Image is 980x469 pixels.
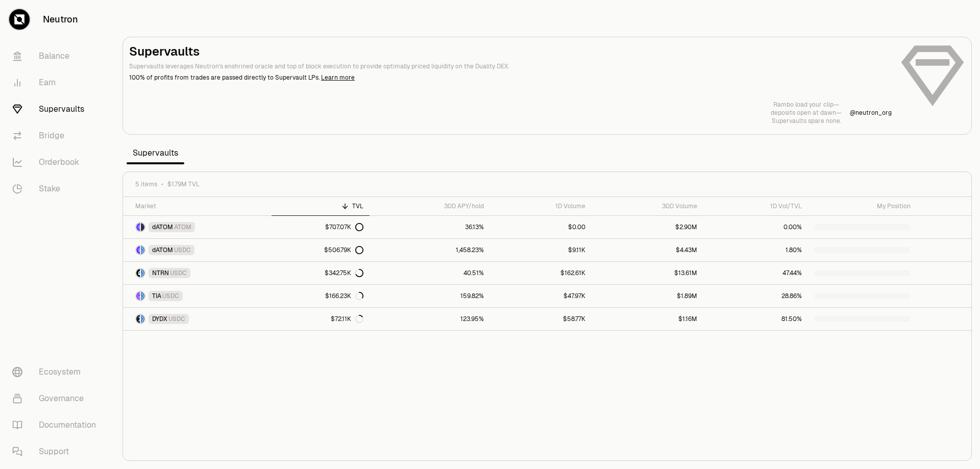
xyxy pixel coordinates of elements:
[129,43,892,60] h2: Supervaults
[272,285,370,307] a: $166.23K
[321,73,355,82] a: Learn more
[490,308,592,330] a: $58.77K
[771,101,842,109] p: Rambo load your clip—
[4,149,110,176] a: Orderbook
[370,308,490,330] a: 123.95%
[376,202,484,210] div: 30D APY/hold
[141,315,144,323] img: USDC Logo
[850,109,892,117] p: @ neutron_org
[771,101,842,125] a: Rambo load your clip—deposits open at dawn—Supervaults spare none.
[136,315,140,323] img: DYDX Logo
[370,239,490,261] a: 1,458.23%
[370,262,490,284] a: 40.51%
[129,62,892,71] p: Supervaults leverages Neutron's enshrined oracle and top of block execution to provide optimally ...
[152,246,173,254] span: dATOM
[127,143,184,163] span: Supervaults
[123,262,272,284] a: NTRN LogoUSDC LogoNTRNUSDC
[167,180,200,188] span: $1.79M TVL
[170,269,187,277] span: USDC
[152,292,161,300] span: TIA
[123,216,272,238] a: dATOM LogoATOM LogodATOMATOM
[272,216,370,238] a: $707.07K
[592,216,703,238] a: $2.90M
[174,223,191,231] span: ATOM
[325,269,363,277] div: $342.75K
[129,73,892,82] p: 100% of profits from trades are passed directly to Supervault LPs.
[272,239,370,261] a: $506.79K
[703,216,808,238] a: 0.00%
[4,96,110,122] a: Supervaults
[162,292,179,300] span: USDC
[490,216,592,238] a: $0.00
[136,223,140,231] img: dATOM Logo
[152,269,169,277] span: NTRN
[135,202,265,210] div: Market
[771,109,842,117] p: deposits open at dawn—
[490,239,592,261] a: $9.11K
[272,262,370,284] a: $342.75K
[4,43,110,69] a: Balance
[370,285,490,307] a: 159.82%
[272,308,370,330] a: $72.11K
[278,202,363,210] div: TVL
[123,239,272,261] a: dATOM LogoUSDC LogodATOMUSDC
[141,246,144,254] img: USDC Logo
[703,285,808,307] a: 28.86%
[136,292,140,300] img: TIA Logo
[123,308,272,330] a: DYDX LogoUSDC LogoDYDXUSDC
[136,246,140,254] img: dATOM Logo
[4,385,110,412] a: Governance
[592,285,703,307] a: $1.89M
[771,117,842,125] p: Supervaults spare none.
[123,285,272,307] a: TIA LogoUSDC LogoTIAUSDC
[496,202,586,210] div: 1D Volume
[136,269,140,277] img: NTRN Logo
[709,202,802,210] div: 1D Vol/TVL
[592,239,703,261] a: $4.43M
[152,223,173,231] span: dATOM
[592,262,703,284] a: $13.61M
[703,308,808,330] a: 81.50%
[703,262,808,284] a: 47.44%
[370,216,490,238] a: 36.13%
[324,246,363,254] div: $506.79K
[598,202,697,210] div: 30D Volume
[168,315,185,323] span: USDC
[4,359,110,385] a: Ecosystem
[152,315,167,323] span: DYDX
[490,285,592,307] a: $47.97K
[141,269,144,277] img: USDC Logo
[850,109,892,117] a: @neutron_org
[814,202,911,210] div: My Position
[135,180,157,188] span: 5 items
[490,262,592,284] a: $162.61K
[331,315,363,323] div: $72.11K
[4,412,110,438] a: Documentation
[325,292,363,300] div: $166.23K
[592,308,703,330] a: $1.16M
[174,246,191,254] span: USDC
[4,69,110,96] a: Earn
[4,176,110,202] a: Stake
[141,292,144,300] img: USDC Logo
[141,223,144,231] img: ATOM Logo
[4,122,110,149] a: Bridge
[325,223,363,231] div: $707.07K
[4,438,110,465] a: Support
[703,239,808,261] a: 1.80%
